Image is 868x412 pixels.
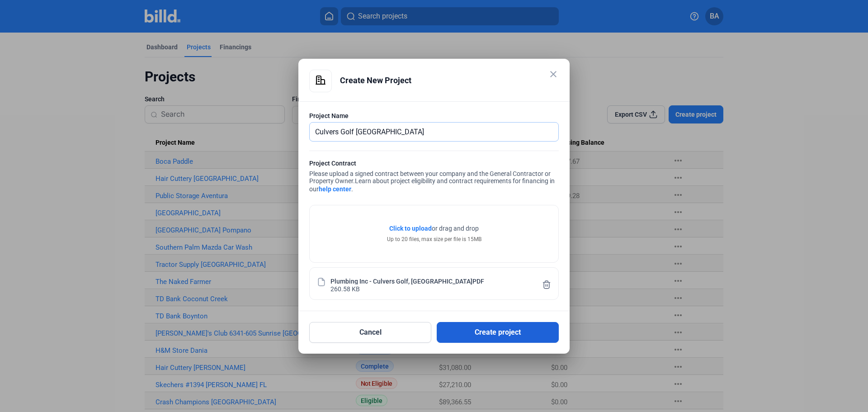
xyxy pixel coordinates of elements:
span: or drag and drop [432,224,479,233]
button: Cancel [309,322,431,343]
a: help center [319,185,351,193]
div: Project Name [309,111,559,120]
div: 260.58 KB [330,284,360,292]
div: Up to 20 files, max size per file is 15MB [387,235,481,243]
div: Plumbing Inc - Culvers Golf, [GEOGRAPHIC_DATA]PDF [330,277,484,284]
button: Create project [437,322,559,343]
div: Project Contract [309,159,559,170]
div: Please upload a signed contract between your company and the General Contractor or Property Owner. [309,159,559,196]
mat-icon: close [548,69,559,80]
span: Click to upload [389,225,432,232]
div: Create New Project [340,70,559,91]
span: Learn about project eligibility and contract requirements for financing in our . [309,177,555,193]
